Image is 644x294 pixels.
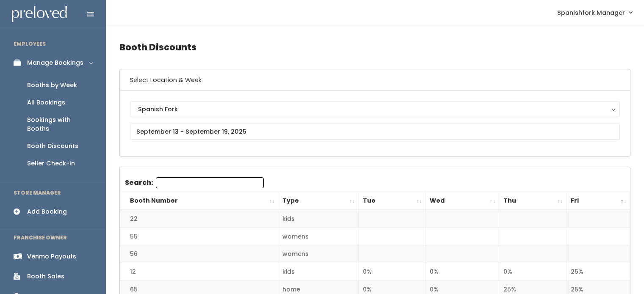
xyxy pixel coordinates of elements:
[120,192,278,210] th: Booth Number: activate to sort column ascending
[27,159,75,168] div: Seller Check-in
[27,58,83,67] div: Manage Bookings
[119,36,630,59] h4: Booth Discounts
[278,228,358,245] td: womens
[120,69,630,91] h6: Select Location & Week
[27,272,64,281] div: Booth Sales
[120,263,278,281] td: 12
[426,263,499,281] td: 0%
[358,192,426,210] th: Tue: activate to sort column ascending
[27,142,78,151] div: Booth Discounts
[549,3,641,22] a: Spanishfork Manager
[138,104,612,114] div: Spanish Fork
[27,207,67,216] div: Add Booking
[120,245,278,263] td: 56
[125,177,264,188] label: Search:
[567,263,630,281] td: 25%
[156,177,264,188] input: Search:
[27,98,65,107] div: All Bookings
[567,192,630,210] th: Fri: activate to sort column descending
[12,6,67,22] img: preloved logo
[278,245,358,263] td: womens
[27,252,76,261] div: Venmo Payouts
[557,8,625,17] span: Spanishfork Manager
[27,115,92,133] div: Bookings with Booths
[426,192,499,210] th: Wed: activate to sort column ascending
[358,263,426,281] td: 0%
[120,228,278,245] td: 55
[27,81,77,90] div: Booths by Week
[278,192,358,210] th: Type: activate to sort column ascending
[499,263,567,281] td: 0%
[130,101,620,117] button: Spanish Fork
[120,210,278,228] td: 22
[278,210,358,228] td: kids
[499,192,567,210] th: Thu: activate to sort column ascending
[130,124,620,140] input: September 13 - September 19, 2025
[278,263,358,281] td: kids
